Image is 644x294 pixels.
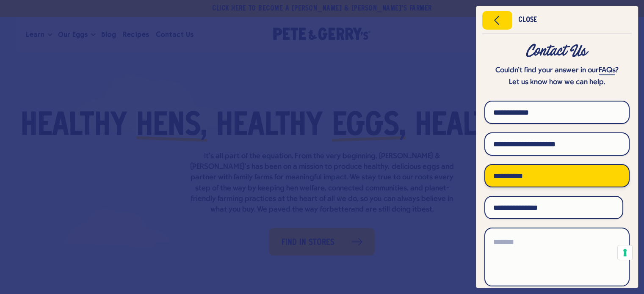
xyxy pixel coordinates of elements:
p: Couldn’t find your answer in our ? [484,65,630,77]
a: FAQs [599,66,615,75]
button: Close menu [482,11,512,30]
button: Your consent preferences for tracking technologies [618,245,632,260]
div: Close [518,17,537,23]
p: Let us know how we can help. [484,77,630,88]
div: Contact Us [484,44,630,59]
